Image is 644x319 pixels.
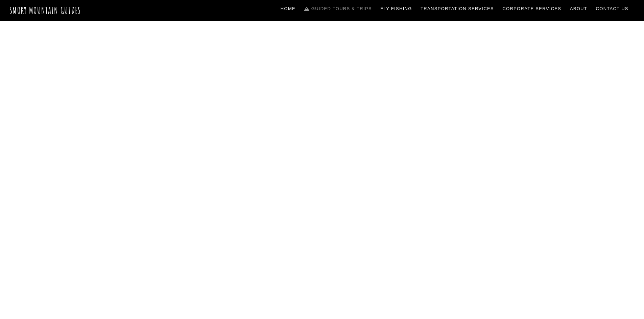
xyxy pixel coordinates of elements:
a: About [567,2,590,16]
a: Transportation Services [418,2,496,16]
a: Smoky Mountain Guides [9,5,81,16]
span: Guided Trips & Tours [238,122,407,150]
a: Home [278,2,298,16]
a: Guided Tours & Trips [302,2,375,16]
a: Corporate Services [500,2,564,16]
h1: The ONLY one-stop, full Service Guide Company for the Gatlinburg and [GEOGRAPHIC_DATA] side of th... [169,160,475,264]
a: Fly Fishing [378,2,415,16]
a: Contact Us [593,2,631,16]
